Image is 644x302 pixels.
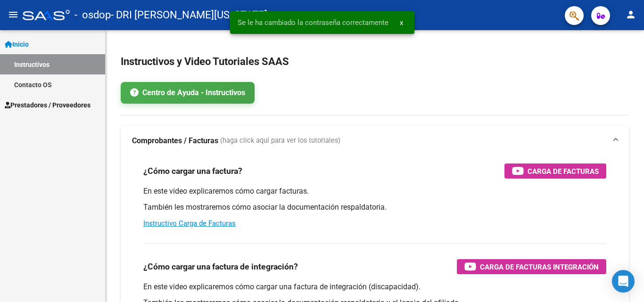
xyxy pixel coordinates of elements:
span: Prestadores / Proveedores [5,100,91,110]
h2: Instructivos y Video Tutoriales SAAS [121,53,629,71]
div: Open Intercom Messenger [612,270,635,293]
span: x [400,18,403,27]
p: También les mostraremos cómo asociar la documentación respaldatoria. [143,202,606,212]
span: Se le ha cambiado la contraseña correctamente [238,18,388,27]
p: En este video explicaremos cómo cargar facturas. [143,186,606,196]
a: Centro de Ayuda - Instructivos [121,82,255,104]
mat-icon: person [625,9,636,20]
button: Carga de Facturas [504,163,606,179]
button: Carga de Facturas Integración [457,259,606,274]
span: (haga click aquí para ver los tutoriales) [220,136,340,146]
mat-expansion-panel-header: Comprobantes / Facturas (haga click aquí para ver los tutoriales) [121,126,629,156]
h3: ¿Cómo cargar una factura? [143,164,242,178]
p: En este video explicaremos cómo cargar una factura de integración (discapacidad). [143,282,606,292]
span: Carga de Facturas Integración [480,261,599,273]
span: - DRI [PERSON_NAME][US_STATE] [111,5,267,25]
button: x [392,14,411,31]
span: - osdop [74,5,111,25]
a: Instructivo Carga de Facturas [143,219,236,228]
strong: Comprobantes / Facturas [132,136,218,146]
span: Carga de Facturas [528,165,599,177]
h3: ¿Cómo cargar una factura de integración? [143,260,298,273]
span: Inicio [5,39,29,49]
mat-icon: menu [8,9,19,20]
